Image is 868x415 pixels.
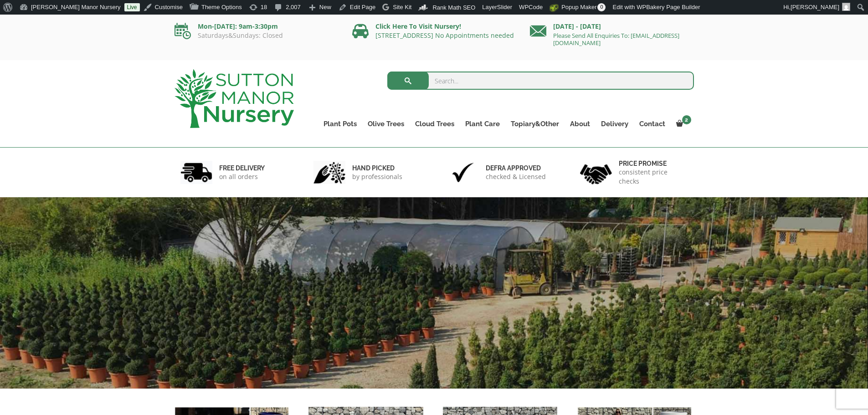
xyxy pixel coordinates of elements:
[671,118,694,130] a: 2
[619,159,688,168] h6: Price promise
[352,172,402,181] p: by professionals
[387,72,694,90] input: Search...
[565,118,596,130] a: About
[175,21,339,32] p: Mon-[DATE]: 9am-3:30pm
[393,4,411,10] span: Site Kit
[219,172,265,181] p: on all orders
[375,31,514,40] a: [STREET_ADDRESS] No Appointments needed
[596,118,634,130] a: Delivery
[95,338,754,394] h1: FREE UK DELIVERY UK’S LEADING SUPPLIERS OF TREES & POTS
[175,69,294,128] img: logo
[375,22,461,31] a: Click Here To Visit Nursery!
[682,115,691,124] span: 2
[619,168,688,186] p: consistent price checks
[486,172,546,181] p: checked & Licensed
[180,161,212,184] img: 1.jpg
[447,161,479,184] img: 3.jpg
[580,159,612,186] img: 4.jpg
[634,118,671,130] a: Contact
[553,31,679,47] a: Please Send All Enquiries To: [EMAIL_ADDRESS][DOMAIN_NAME]
[352,164,402,172] h6: hand picked
[362,118,410,130] a: Olive Trees
[313,161,345,184] img: 2.jpg
[124,3,140,11] a: Live
[486,164,546,172] h6: Defra approved
[175,32,339,39] p: Saturdays&Sundays: Closed
[530,21,694,32] p: [DATE] - [DATE]
[318,118,362,130] a: Plant Pots
[597,3,606,11] span: 0
[791,4,839,10] span: [PERSON_NAME]
[432,4,475,11] span: Rank Math SEO
[410,118,460,130] a: Cloud Trees
[505,118,565,130] a: Topiary&Other
[219,164,265,172] h6: FREE DELIVERY
[460,118,505,130] a: Plant Care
